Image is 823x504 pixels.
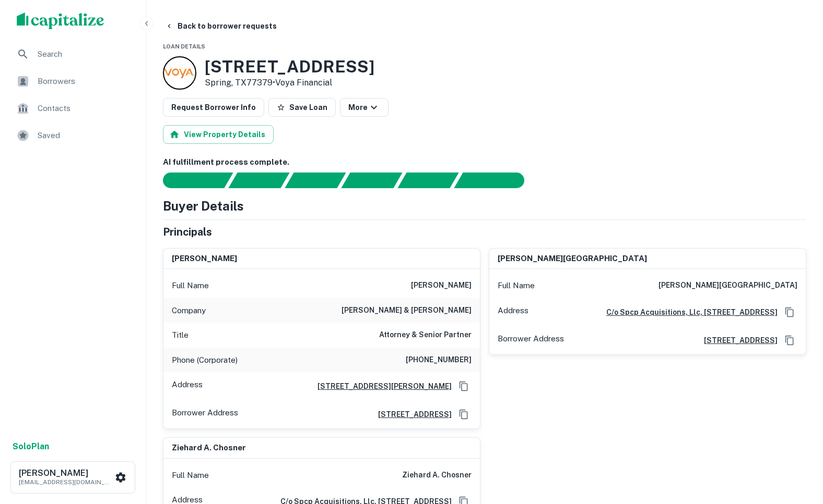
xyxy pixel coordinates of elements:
[8,96,137,121] a: Contacts
[342,304,472,317] h6: [PERSON_NAME] & [PERSON_NAME]
[172,469,209,482] p: Full Name
[172,253,237,265] h6: [PERSON_NAME]
[275,78,332,88] a: Voya Financial
[379,329,472,341] h6: Attorney & Senior Partner
[782,304,797,320] button: Copy Address
[498,333,564,348] p: Borrower Address
[309,380,452,392] a: [STREET_ADDRESS][PERSON_NAME]
[659,279,797,292] h6: [PERSON_NAME][GEOGRAPHIC_DATA]
[172,378,203,394] p: Address
[498,279,535,292] p: Full Name
[172,442,246,454] h6: ziehard a. chosner
[406,354,472,366] h6: [PHONE_NUMBER]
[172,407,238,422] p: Borrower Address
[38,102,131,115] span: Contacts
[8,69,137,94] a: Borrowers
[172,279,209,292] p: Full Name
[163,43,205,50] span: Loan Details
[172,329,189,341] p: Title
[340,98,389,117] button: More
[163,224,212,240] h5: Principals
[782,333,797,348] button: Copy Address
[38,129,131,142] span: Saved
[8,123,137,148] a: Saved
[285,173,346,188] div: Documents found, AI parsing details...
[8,42,137,67] a: Search
[13,441,49,451] strong: Solo Plan
[163,196,244,215] h4: Buyer Details
[161,17,281,35] button: Back to borrower requests
[172,304,206,317] p: Company
[370,409,452,420] a: [STREET_ADDRESS]
[498,253,647,265] h6: [PERSON_NAME][GEOGRAPHIC_DATA]
[456,407,472,422] button: Copy Address
[402,469,472,482] h6: ziehard a. chosner
[411,279,472,292] h6: [PERSON_NAME]
[498,304,528,320] p: Address
[163,156,806,168] h6: AI fulfillment process complete.
[172,354,238,366] p: Phone (Corporate)
[205,77,374,89] p: Spring, TX77379 •
[17,13,104,29] img: capitalize-logo.png
[228,173,289,188] div: Your request is received and processing...
[150,173,229,188] div: Sending borrower request to AI...
[456,378,472,394] button: Copy Address
[454,173,537,188] div: AI fulfillment process complete.
[341,173,402,188] div: Principals found, AI now looking for contact information...
[163,125,274,144] button: View Property Details
[268,98,336,117] button: Save Loan
[771,421,823,471] iframe: Chat Widget
[163,98,264,117] button: Request Borrower Info
[13,440,49,453] a: SoloPlan
[38,48,131,60] span: Search
[598,306,778,318] a: C/o Spcp Acquisitions, Llc, [STREET_ADDRESS]
[696,335,778,346] a: [STREET_ADDRESS]
[38,75,131,88] span: Borrowers
[19,477,113,487] p: [EMAIL_ADDRESS][DOMAIN_NAME]
[19,469,113,477] h6: [PERSON_NAME]
[10,461,135,494] button: [PERSON_NAME][EMAIL_ADDRESS][DOMAIN_NAME]
[397,173,458,188] div: Principals found, still searching for contact information. This may take time...
[205,57,374,77] h3: [STREET_ADDRESS]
